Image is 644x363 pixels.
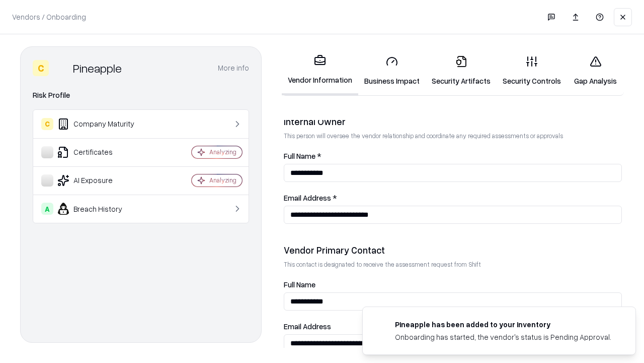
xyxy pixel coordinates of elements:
img: Pineapple [53,60,69,76]
div: Analyzing [209,176,236,185]
div: A [41,203,53,215]
div: C [33,60,49,76]
button: More info [218,59,249,77]
div: Risk Profile [33,89,249,101]
label: Full Name [284,281,622,288]
div: Analyzing [209,148,236,156]
a: Gap Analysis [567,47,624,94]
div: Vendor Primary Contact [284,244,622,256]
a: Vendor Information [282,46,358,95]
a: Security Artifacts [426,47,497,94]
p: Vendors / Onboarding [12,12,86,22]
div: Onboarding has started, the vendor's status is Pending Approval. [395,332,611,342]
label: Email Address * [284,194,622,202]
label: Email Address [284,323,622,330]
div: Internal Owner [284,115,622,128]
div: Pineapple [73,60,122,76]
a: Business Impact [358,47,426,94]
p: This contact is designated to receive the assessment request from Shift [284,260,622,269]
div: Breach History [41,203,162,215]
div: Certificates [41,146,162,158]
p: This person will oversee the vendor relationship and coordinate any required assessments or appro... [284,132,622,140]
div: C [41,118,53,130]
a: Security Controls [497,47,567,94]
div: Company Maturity [41,118,162,130]
div: AI Exposure [41,174,162,187]
label: Full Name * [284,152,622,160]
div: Pineapple has been added to your inventory [395,319,611,330]
img: pineappleenergy.com [375,319,387,331]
